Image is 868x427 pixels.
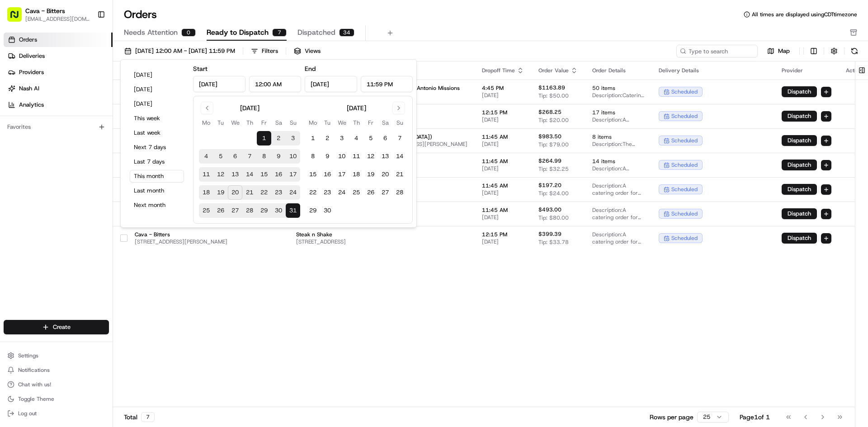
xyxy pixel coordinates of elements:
[5,198,73,215] a: 📗Knowledge Base
[242,167,257,182] button: 14
[213,167,228,182] button: 12
[199,203,213,218] button: 25
[141,412,155,422] div: 7
[257,185,271,200] button: 22
[240,103,259,113] div: [DATE]
[24,58,149,68] input: Clear
[18,410,37,417] span: Log out
[64,224,109,231] a: Powered byPylon
[25,15,90,23] span: [EMAIL_ADDRESS][DOMAIN_NAME]
[4,393,109,405] button: Toggle Theme
[782,160,817,170] button: Dispatch
[228,118,242,127] th: Wednesday
[306,185,320,200] button: 22
[9,117,61,125] div: Past conversations
[335,118,349,127] th: Wednesday
[306,131,320,145] button: 1
[213,118,228,127] th: Tuesday
[103,164,122,172] span: [DATE]
[271,118,286,127] th: Saturday
[286,131,300,145] button: 3
[782,86,817,97] button: Dispatch
[228,185,242,200] button: 20
[592,84,644,92] span: 50 items
[130,69,184,81] button: [DATE]
[296,231,467,238] span: Steak n Shake
[592,141,644,148] span: Description: The order includes 5 Group Bowl Bars with Grilled Chicken and 3 Group Bowl Bars with...
[98,164,101,172] span: •
[592,116,644,123] span: Description: A catering order for 17 people, including a variety of bowls with chicken, spicy lam...
[130,112,184,125] button: This week
[25,6,65,15] button: Cava - Bitters
[19,68,44,76] span: Providers
[349,167,363,182] button: 18
[782,67,831,74] div: Provider
[4,98,113,112] a: Analytics
[286,203,300,218] button: 31
[392,149,407,164] button: 14
[482,206,524,214] span: 11:45 AM
[592,109,644,116] span: 17 items
[740,413,770,422] div: Page 1 of 1
[63,140,66,147] span: •
[782,233,817,244] button: Dispatch
[4,65,113,80] a: Providers
[782,208,817,219] button: Dispatch
[320,203,335,218] button: 30
[392,118,407,127] th: Sunday
[349,185,363,200] button: 25
[363,118,378,127] th: Friday
[671,88,698,95] span: scheduled
[650,413,693,422] p: Rows per page
[538,190,569,197] span: Tip: $24.00
[761,46,796,56] button: Map
[135,238,227,245] span: [STREET_ADDRESS][PERSON_NAME]
[4,407,109,420] button: Log out
[782,111,817,122] button: Dispatch
[120,45,239,57] button: [DATE] 12:00 AM - [DATE] 11:59 PM
[130,127,184,139] button: Last week
[124,7,157,22] h1: Orders
[538,182,561,189] span: $197.20
[297,27,335,38] span: Dispatched
[257,167,271,182] button: 15
[676,45,758,57] input: Type to search
[135,47,235,55] span: [DATE] 12:00 AM - [DATE] 11:59 PM
[228,167,242,182] button: 13
[538,239,569,246] span: Tip: $33.78
[28,140,61,147] span: Cava Bitters
[207,27,269,38] span: Ready to Dispatch
[659,67,767,74] div: Delivery Details
[538,117,569,124] span: Tip: $20.00
[124,412,155,422] div: Total
[28,164,96,172] span: Wisdom [PERSON_NAME]
[9,36,165,51] p: Welcome 👋
[18,352,38,359] span: Settings
[18,366,50,374] span: Notifications
[335,167,349,182] button: 17
[4,364,109,376] button: Notifications
[130,155,184,168] button: Last 7 days
[73,198,149,215] a: 💻API Documentation
[361,76,413,92] input: Time
[242,118,257,127] th: Thursday
[306,149,320,164] button: 8
[199,167,213,182] button: 11
[482,214,524,221] span: [DATE]
[482,165,524,172] span: [DATE]
[349,149,363,164] button: 11
[538,141,569,148] span: Tip: $79.00
[19,101,44,109] span: Analytics
[752,11,857,18] span: All times are displayed using CDT timezone
[592,133,644,141] span: 8 items
[538,84,565,91] span: $1163.89
[242,203,257,218] button: 28
[140,116,165,127] button: See all
[306,167,320,182] button: 15
[846,67,866,74] div: Actions
[378,149,392,164] button: 13
[363,131,378,145] button: 5
[306,118,320,127] th: Monday
[18,165,25,172] img: 1736555255976-a54dd68f-1ca7-489b-9aae-adbdc363a1c4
